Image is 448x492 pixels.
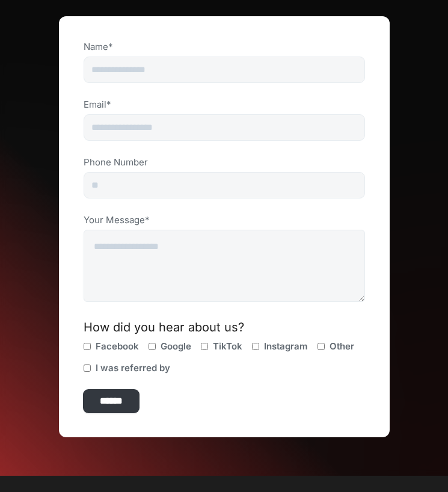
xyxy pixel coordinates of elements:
span: Facebook [96,340,139,352]
label: Name* [84,41,365,53]
span: I was referred by [96,362,170,374]
input: Instagram [252,343,259,350]
input: TikTok [201,343,208,350]
input: Facebook [84,343,91,350]
form: Contact Us Form (Contact Us Page) [83,40,366,413]
label: Email* [84,99,365,111]
span: Other [330,340,354,352]
span: Google [161,340,191,352]
input: Other [318,343,325,350]
label: Your Message* [84,214,365,226]
input: I was referred by [84,364,91,372]
div: How did you hear about us? [84,321,365,333]
label: Phone Number [84,156,365,168]
span: Instagram [264,340,308,352]
input: Google [149,343,156,350]
span: TikTok [213,340,242,352]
